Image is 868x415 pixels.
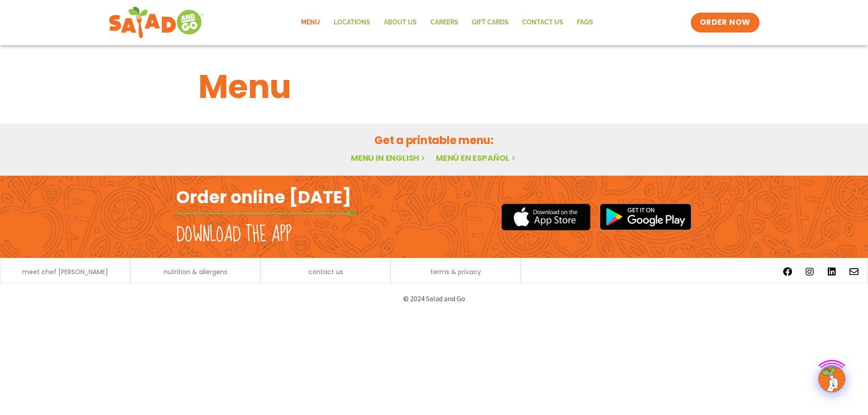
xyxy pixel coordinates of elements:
img: fork [176,211,357,216]
img: appstore [501,202,590,232]
a: Careers [424,12,465,33]
p: © 2024 Salad and Go [181,293,687,305]
h2: Download the app [176,222,292,247]
a: Locations [327,12,377,33]
h1: Menu [198,62,670,111]
span: ORDER NOW [700,17,750,28]
a: meet chef [PERSON_NAME] [22,269,108,275]
h2: Get a printable menu: [198,132,670,148]
a: About Us [377,12,424,33]
a: FAQs [570,12,600,33]
a: GIFT CARDS [465,12,515,33]
a: ORDER NOW [691,13,759,33]
nav: Menu [294,12,600,33]
img: new-SAG-logo-768×292 [108,5,204,41]
img: google_play [599,203,692,230]
h2: Order online [DATE] [176,186,351,208]
a: Menu in English [351,152,427,163]
a: nutrition & allergens [164,269,227,275]
a: Menu [294,12,327,33]
a: contact us [308,269,343,275]
a: terms & privacy [430,269,481,275]
a: Contact Us [515,12,570,33]
a: Menú en español [436,152,517,163]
